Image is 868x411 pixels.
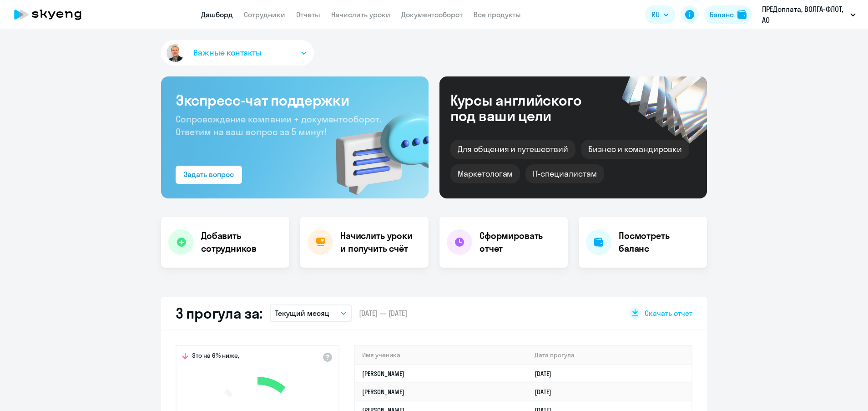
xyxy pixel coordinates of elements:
div: IT-специалистам [525,164,604,183]
div: Курсы английского под ваши цели [450,92,606,123]
a: [PERSON_NAME] [362,388,404,396]
a: Сотрудники [244,10,285,19]
h4: Сформировать отчет [479,229,560,255]
h3: Экспресс-чат поддержки [176,91,414,109]
button: Текущий месяц [270,304,352,322]
div: Задать вопрос [184,169,234,180]
span: [DATE] — [DATE] [359,308,407,318]
div: Бизнес и командировки [581,140,689,159]
a: Отчеты [296,10,320,19]
span: Важные контакты [193,47,262,59]
a: [DATE] [535,370,559,378]
a: Начислить уроки [331,10,390,19]
p: Текущий месяц [275,308,329,319]
th: Дата прогула [527,346,691,365]
img: avatar [165,42,186,64]
a: [PERSON_NAME] [362,370,404,378]
div: Баланс [710,9,734,20]
div: Маркетологам [450,164,520,183]
span: Это на 6% ниже, [192,351,239,362]
span: Сопровождение компании + документооборот. Ответим на ваш вопрос за 5 минут! [176,113,381,137]
h4: Добавить сотрудников [201,229,282,255]
span: RU [651,9,660,20]
button: RU [645,5,675,24]
button: Важные контакты [161,40,314,66]
button: Балансbalance [704,5,752,24]
a: Дашборд [201,10,233,19]
button: Задать вопрос [176,166,242,184]
h2: 3 прогула за: [176,304,262,322]
th: Имя ученика [355,346,527,365]
a: Все продукты [474,10,521,19]
p: ПРЕДоплата, ВОЛГА-ФЛОТ, АО [762,4,847,25]
h4: Посмотреть баланс [619,229,700,255]
h4: Начислить уроки и получить счёт [340,229,419,255]
a: Документооборот [401,10,463,19]
div: Для общения и путешествий [450,140,575,159]
img: balance [737,10,747,19]
img: bg-img [323,96,429,198]
span: Скачать отчет [645,308,692,318]
a: [DATE] [535,388,559,396]
button: ПРЕДоплата, ВОЛГА-ФЛОТ, АО [757,4,860,25]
